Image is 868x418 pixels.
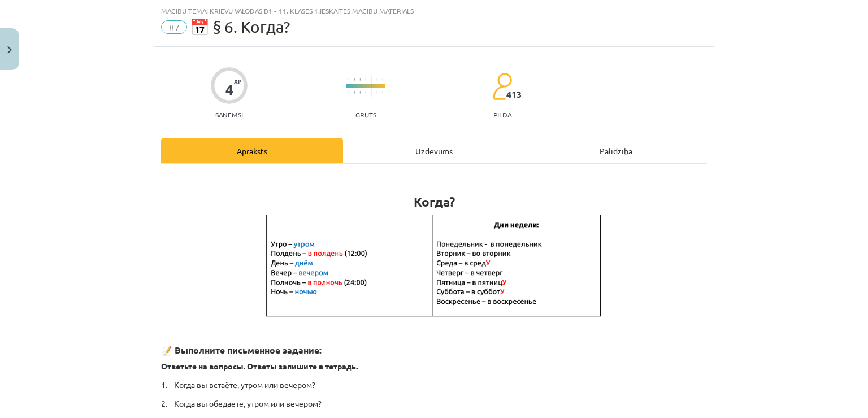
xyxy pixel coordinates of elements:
p: Saņemsi [211,111,248,119]
img: icon-short-line-57e1e144782c952c97e751825c79c345078a6d821885a25fce030b3d8c18986b.svg [354,91,355,94]
span: XP [234,78,241,84]
div: 4 [225,82,233,98]
span: 413 [506,89,522,99]
img: icon-close-lesson-0947bae3869378f0d4975bcd49f059093ad1ed9edebbc8119c70593378902aed.svg [7,46,12,54]
p: Grūts [355,111,376,119]
div: Apraksts [161,138,343,163]
div: Uzdevums [343,138,525,163]
img: icon-short-line-57e1e144782c952c97e751825c79c345078a6d821885a25fce030b3d8c18986b.svg [382,91,383,94]
img: icon-short-line-57e1e144782c952c97e751825c79c345078a6d821885a25fce030b3d8c18986b.svg [359,91,361,94]
div: Palīdzība [525,138,707,163]
img: icon-short-line-57e1e144782c952c97e751825c79c345078a6d821885a25fce030b3d8c18986b.svg [348,91,349,94]
img: icon-short-line-57e1e144782c952c97e751825c79c345078a6d821885a25fce030b3d8c18986b.svg [365,91,366,94]
img: icon-short-line-57e1e144782c952c97e751825c79c345078a6d821885a25fce030b3d8c18986b.svg [365,78,366,81]
p: 2. Когда вы обедаете, утром или вечером? [161,398,707,410]
p: pilda [493,111,511,119]
img: icon-short-line-57e1e144782c952c97e751825c79c345078a6d821885a25fce030b3d8c18986b.svg [348,78,349,81]
strong: 📝 Выполните письменное задание: [161,344,322,356]
img: icon-short-line-57e1e144782c952c97e751825c79c345078a6d821885a25fce030b3d8c18986b.svg [376,78,377,81]
p: 1. Когда вы встаёте, утром или вечером? [161,379,707,391]
img: icon-short-line-57e1e144782c952c97e751825c79c345078a6d821885a25fce030b3d8c18986b.svg [382,78,383,81]
strong: Когда? [414,194,455,210]
img: icon-short-line-57e1e144782c952c97e751825c79c345078a6d821885a25fce030b3d8c18986b.svg [354,78,355,81]
img: icon-long-line-d9ea69661e0d244f92f715978eff75569469978d946b2353a9bb055b3ed8787d.svg [371,75,372,97]
div: Mācību tēma: Krievu valodas b1 - 11. klases 1.ieskaites mācību materiāls [161,7,707,15]
b: Ответьте на вопросы. Ответы запишите в тетрадь. [161,361,358,371]
img: icon-short-line-57e1e144782c952c97e751825c79c345078a6d821885a25fce030b3d8c18986b.svg [359,78,361,81]
span: 📅 § 6. Когда? [190,18,290,36]
span: #7 [161,20,187,34]
img: icon-short-line-57e1e144782c952c97e751825c79c345078a6d821885a25fce030b3d8c18986b.svg [376,91,377,94]
img: students-c634bb4e5e11cddfef0936a35e636f08e4e9abd3cc4e673bd6f9a4125e45ecb1.svg [492,72,512,101]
